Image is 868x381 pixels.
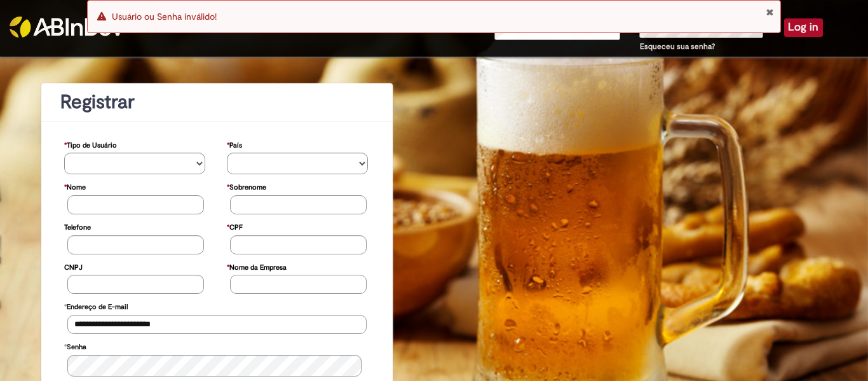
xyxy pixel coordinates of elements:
span: Usuário ou Senha inválido! [112,11,217,22]
label: CNPJ [64,257,83,275]
label: Nome [64,177,86,195]
h1: Registrar [60,92,374,113]
label: Endereço de E-mail [64,296,128,315]
label: Sobrenome [227,177,266,195]
img: ABInbev-white.png [10,17,124,38]
label: Nome da Empresa [227,257,287,275]
button: Log in [784,18,823,36]
label: País [227,135,242,153]
label: CPF [227,217,243,235]
label: Telefone [64,217,91,235]
label: Tipo de Usuário [64,135,117,153]
label: Senha [64,336,86,355]
a: Esqueceu sua senha? [640,41,715,52]
button: Close Notification [766,7,774,17]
